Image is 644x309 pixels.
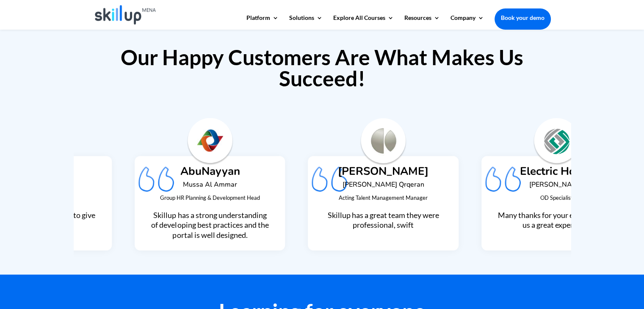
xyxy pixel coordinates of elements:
[333,15,394,29] a: Explore All Courses
[324,210,443,230] p: Skillup has a great team they were professional, swift
[497,181,616,192] h6: [PERSON_NAME]
[339,194,428,201] span: Acting Talent Management Manager
[324,166,443,181] h4: [PERSON_NAME]
[481,137,632,261] div: 5 / 9
[497,166,616,181] h4: Electric House
[94,47,551,93] h2: Our Happy Customers Are What Makes Us Succeed!
[404,15,440,29] a: Resources
[324,181,443,192] h6: [PERSON_NAME] Qrqeran
[151,210,268,240] span: Skillup has a strong understanding of developing best practices and the portal is well designed.
[498,210,615,229] span: Many thanks for your efforts to give us a great experience
[602,268,644,309] iframe: Chat Widget
[308,137,459,261] div: 4 / 9
[451,15,484,29] a: Company
[150,166,269,181] h4: AbuNayyan
[495,8,551,27] a: Book your demo
[246,15,279,29] a: Platform
[95,5,156,25] img: Skillup Mena
[540,194,573,201] span: OD Specialist
[135,137,285,261] div: 3 / 9
[160,194,260,201] span: Group HR Planning & Development Head
[289,15,323,29] a: Solutions
[150,181,269,192] h6: Mussa Al Ammar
